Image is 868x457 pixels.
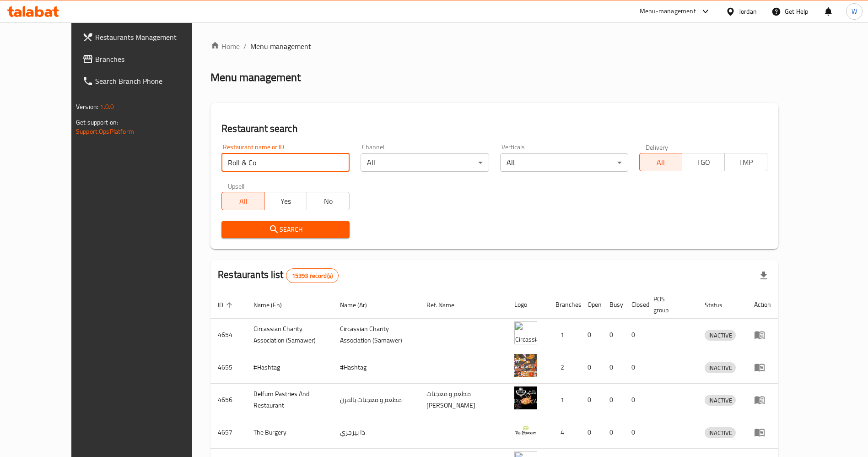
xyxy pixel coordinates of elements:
span: All [226,195,261,208]
span: INACTIVE [705,363,736,373]
label: Upsell [228,183,245,189]
td: مطعم و معجنات [PERSON_NAME] [419,384,507,416]
td: 2 [548,351,580,384]
td: 0 [624,351,646,384]
td: 0 [580,384,602,416]
div: Menu [754,362,771,373]
input: Search for restaurant name or ID.. [221,153,350,172]
div: Total records count [286,268,339,283]
h2: Menu management [210,70,301,85]
span: Get support on: [76,116,118,128]
img: The Burgery [514,419,537,442]
td: 0 [602,384,624,416]
span: TMP [728,156,764,169]
span: TGO [686,156,721,169]
div: Menu-management [640,6,696,17]
img: Belfurn Pastries And Restaurant [514,386,537,409]
span: INACTIVE [705,395,736,406]
span: Yes [268,195,303,208]
th: Logo [507,291,548,319]
button: All [639,153,682,171]
td: 0 [602,351,624,384]
span: 15393 record(s) [286,272,338,280]
a: Restaurants Management [75,26,216,48]
span: Ref. Name [426,299,466,310]
img: ​Circassian ​Charity ​Association​ (Samawer) [514,321,537,344]
span: Search Branch Phone [95,76,209,87]
div: Menu [754,329,771,340]
td: 4655 [210,351,246,384]
td: ​Circassian ​Charity ​Association​ (Samawer) [246,319,333,351]
td: 0 [580,351,602,384]
td: #Hashtag [333,351,419,384]
span: Menu management [250,41,311,52]
td: 0 [580,416,602,449]
span: POS group [653,294,686,316]
a: Support.OpsPlatform [76,125,134,137]
button: All [221,192,264,210]
label: Delivery [646,144,669,150]
h2: Restaurants list [218,268,339,283]
div: Menu [754,427,771,438]
td: The Burgery [246,416,333,449]
td: 0 [580,319,602,351]
button: Search [221,221,350,238]
span: 1.0.0 [100,101,114,113]
th: Action [747,291,778,319]
div: Jordan [739,6,757,16]
span: INACTIVE [705,428,736,438]
td: ​Circassian ​Charity ​Association​ (Samawer) [333,319,419,351]
th: Busy [602,291,624,319]
td: 0 [624,319,646,351]
div: Menu [754,394,771,405]
span: Name (Ar) [340,299,379,310]
button: No [307,192,350,210]
span: Branches [95,54,209,65]
td: 4 [548,416,580,449]
span: No [311,195,346,208]
a: Search Branch Phone [75,70,216,92]
td: Belfurn Pastries And Restaurant [246,384,333,416]
td: 0 [602,416,624,449]
th: Branches [548,291,580,319]
div: All [500,153,628,172]
div: INACTIVE [705,362,736,373]
td: 0 [602,319,624,351]
th: Open [580,291,602,319]
td: 4654 [210,319,246,351]
span: Status [705,299,734,310]
div: INACTIVE [705,395,736,406]
th: Closed [624,291,646,319]
td: #Hashtag [246,351,333,384]
span: ID [218,299,235,310]
div: All [361,153,489,172]
button: TGO [682,153,725,171]
td: ذا بيرجري [333,416,419,449]
td: 1 [548,384,580,416]
td: 0 [624,384,646,416]
div: INACTIVE [705,427,736,438]
span: Version: [76,101,98,113]
div: Export file [753,265,775,287]
span: Name (En) [253,299,294,310]
span: INACTIVE [705,330,736,341]
a: Home [210,41,240,52]
td: 4657 [210,416,246,449]
td: 0 [624,416,646,449]
span: Search [229,224,342,235]
span: W [852,6,857,16]
li: / [243,41,247,52]
img: #Hashtag [514,354,537,377]
a: Branches [75,48,216,70]
button: Yes [264,192,307,210]
h2: Restaurant search [221,122,767,136]
span: Restaurants Management [95,32,209,43]
div: INACTIVE [705,330,736,341]
td: 1 [548,319,580,351]
button: TMP [724,153,767,171]
td: 4656 [210,384,246,416]
span: All [643,156,679,169]
nav: breadcrumb [210,41,778,52]
td: مطعم و معجنات بالفرن [333,384,419,416]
